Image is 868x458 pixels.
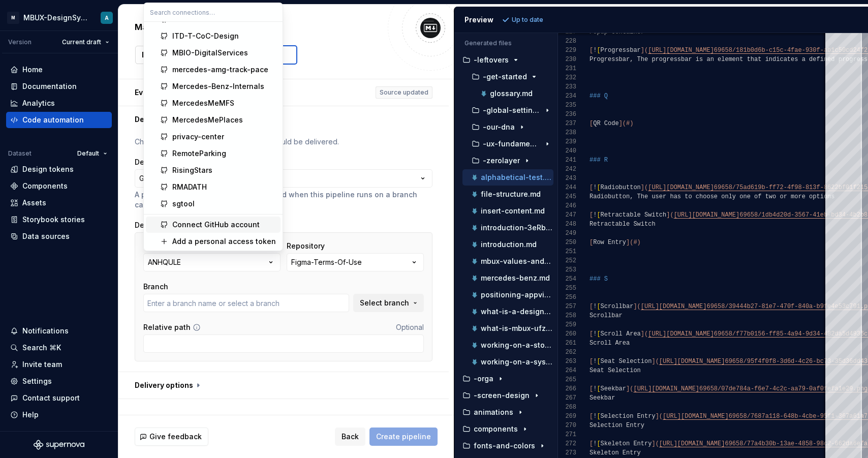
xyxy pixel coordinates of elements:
[590,394,615,402] span: Seekbar
[474,375,493,383] p: -orga
[593,413,597,420] span: !
[291,257,362,267] div: Figma-Terms-Of-Use
[590,184,593,191] span: [
[590,193,772,200] span: Radiobutton, The user has to choose only one of tw
[458,407,553,418] button: animations
[558,146,576,156] div: 240
[172,81,264,91] div: Mercedes-Benz-Internals
[143,282,168,292] label: Branch
[22,343,61,353] div: Search ⌘K
[659,440,725,447] span: [URL][DOMAIN_NAME]
[558,192,576,201] div: 245
[659,358,725,365] span: [URL][DOMAIN_NAME]
[8,38,32,46] div: Version
[648,184,714,191] span: [URL][DOMAIN_NAME]
[600,358,652,365] span: Seat Selection
[597,47,600,54] span: [
[360,298,409,308] span: Select branch
[172,236,276,247] div: Add a personal access token
[462,189,553,200] button: file-structure.md
[7,12,19,24] div: M
[481,207,545,215] p: insert-content.md
[558,256,576,265] div: 252
[633,385,699,392] span: [URL][DOMAIN_NAME]
[135,137,432,147] p: Choose how the results of the exporter should be delivered.
[464,15,493,25] div: Preview
[22,410,39,420] div: Help
[335,428,365,446] button: Back
[558,220,576,229] div: 248
[467,88,553,99] button: glossary.md
[474,425,518,433] p: components
[593,303,597,310] span: !
[558,73,576,82] div: 232
[481,190,541,198] p: file-structure.md
[652,358,659,365] span: ](
[172,199,195,209] div: sgtool
[353,294,424,312] button: Select branch
[640,330,647,338] span: ](
[558,412,576,421] div: 269
[600,385,626,392] span: Seekbar
[22,326,69,336] div: Notifications
[22,198,46,208] div: Assets
[462,323,553,334] button: what-is-mbux-ufz9ctb6.md
[6,112,112,128] a: Code automation
[481,240,537,249] p: introduction.md
[558,119,576,128] div: 237
[600,413,655,420] span: Selection Entry
[22,181,68,191] div: Components
[481,224,553,232] p: introduction-3eRbPZcX.md
[462,121,553,133] button: -our-dna
[34,440,84,450] a: Supernova Logo
[462,256,553,267] button: mbux-values-and-principles.md
[558,37,576,46] div: 228
[172,115,243,125] div: MercedesMePlaces
[593,385,597,392] span: !
[6,407,112,423] button: Help
[618,120,633,127] span: ](#)
[481,358,553,366] p: working-on-a-system-app.md
[558,238,576,247] div: 250
[558,64,576,73] div: 231
[6,62,112,78] a: Home
[558,210,576,220] div: 247
[483,73,527,81] p: -get-started
[558,101,576,110] div: 235
[6,373,112,389] a: Settings
[464,39,547,47] p: Generated files
[73,146,112,161] button: Default
[558,403,576,412] div: 268
[593,440,597,447] span: !
[481,291,553,299] p: positioning-appview.md
[558,174,576,183] div: 243
[481,324,553,332] p: what-is-mbux-ufz9ctb6.md
[490,89,533,98] p: glossary.md
[590,47,593,54] span: [
[590,422,644,429] span: Selection Entry
[8,149,32,158] div: Dataset
[62,38,101,46] span: Current draft
[481,173,553,181] p: alphabetical-test.md
[148,257,181,267] div: ANHQULE
[558,366,576,375] div: 264
[105,14,109,22] div: A
[483,123,515,131] p: -our-dna
[590,221,656,228] span: Retractable Switch
[772,193,834,200] span: o or more options
[462,205,553,217] button: insert-content.md
[172,31,239,41] div: ITD-T-CoC-Design
[558,46,576,55] div: 229
[6,211,112,228] a: Storybook stories
[640,184,647,191] span: ](
[481,341,553,349] p: working-on-a-store-app.md
[590,239,593,246] span: [
[462,155,553,166] button: -zerolayer
[6,340,112,356] button: Search ⌘K
[143,294,349,312] input: Enter a branch name or select a branch
[481,257,553,265] p: mbux-values-and-principles.md
[558,329,576,339] div: 260
[458,54,553,66] button: -leftovers
[558,165,576,174] div: 242
[600,184,640,191] span: Radiobutton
